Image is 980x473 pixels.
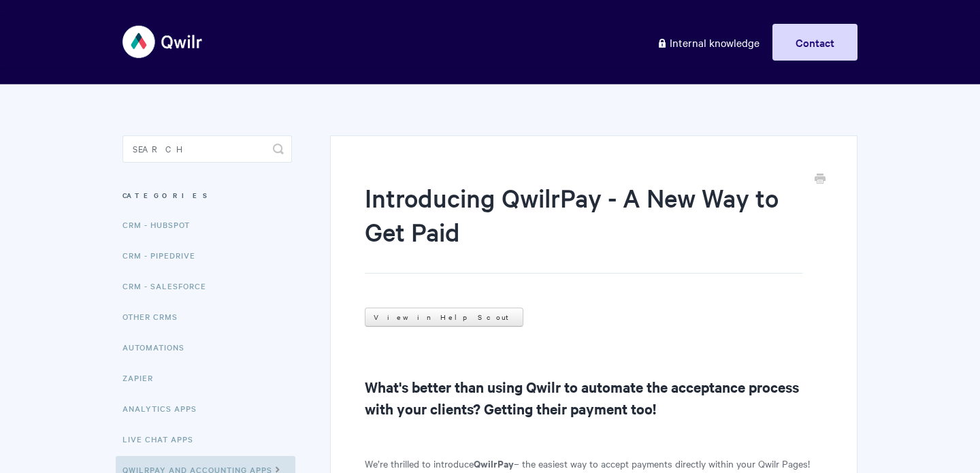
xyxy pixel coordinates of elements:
[365,180,802,274] h1: Introducing QwilrPay - A New Way to Get Paid
[122,135,292,163] input: Search
[815,172,826,187] a: Print this Article
[122,333,195,361] a: Automations
[122,303,188,330] a: Other CRMs
[122,242,206,269] a: CRM - Pipedrive
[122,272,216,299] a: CRM - Salesforce
[122,364,163,391] a: Zapier
[772,24,857,61] a: Contact
[122,425,203,453] a: Live Chat Apps
[365,376,823,419] h2: What's better than using Qwilr to automate the acceptance process with your clients? Getting thei...
[122,395,207,422] a: Analytics Apps
[365,308,523,327] a: View in Help Scout
[122,16,203,67] img: Qwilr Help Center
[647,24,770,61] a: Internal knowledge
[122,211,200,238] a: CRM - HubSpot
[474,456,514,470] strong: QwilrPay
[122,183,292,208] h3: Categories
